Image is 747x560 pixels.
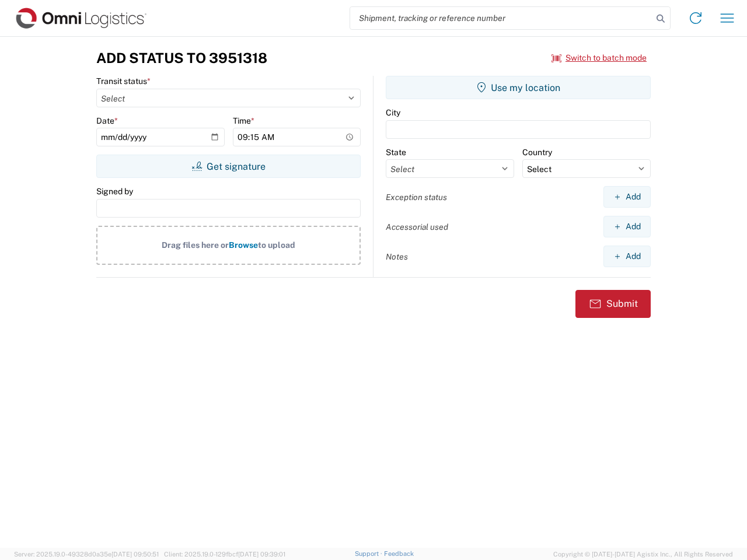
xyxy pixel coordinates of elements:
[96,76,151,86] label: Transit status
[551,48,647,68] button: Switch to batch mode
[258,240,295,250] span: to upload
[384,550,414,557] a: Feedback
[111,551,159,558] span: [DATE] 09:50:51
[386,76,651,99] button: Use my location
[522,147,552,157] label: Country
[386,251,408,262] label: Notes
[96,186,133,197] label: Signed by
[233,116,254,126] label: Time
[603,246,651,267] button: Add
[229,240,258,250] span: Browse
[553,549,733,559] span: Copyright © [DATE]-[DATE] Agistix Inc., All Rights Reserved
[386,192,447,202] label: Exception status
[386,107,400,118] label: City
[238,551,285,558] span: [DATE] 09:39:01
[14,551,159,558] span: Server: 2025.19.0-49328d0a35e
[96,116,118,126] label: Date
[575,290,651,318] button: Submit
[386,222,448,232] label: Accessorial used
[96,50,267,66] h3: Add Status to 3951318
[162,240,229,250] span: Drag files here or
[350,7,652,29] input: Shipment, tracking or reference number
[386,147,406,157] label: State
[96,155,361,178] button: Get signature
[603,216,651,237] button: Add
[355,550,384,557] a: Support
[164,551,285,558] span: Client: 2025.19.0-129fbcf
[603,186,651,208] button: Add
